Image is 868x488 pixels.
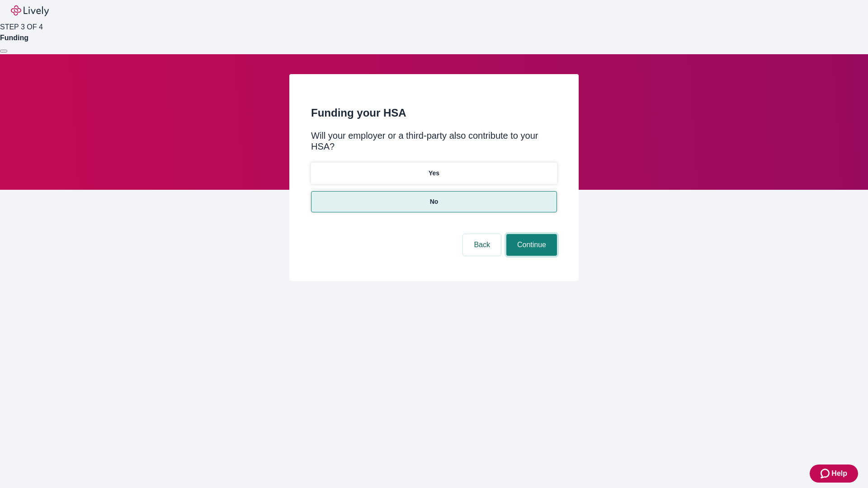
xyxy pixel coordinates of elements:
[463,234,501,256] button: Back
[311,191,557,212] button: No
[11,5,49,16] img: Lively
[311,163,557,184] button: Yes
[810,465,858,483] button: Zendesk support iconHelp
[311,105,557,121] h2: Funding your HSA
[506,234,557,256] button: Continue
[430,197,439,206] p: No
[821,468,831,479] svg: Zendesk support icon
[429,169,439,178] p: Yes
[831,468,847,479] span: Help
[311,130,557,152] div: Will your employer or a third-party also contribute to your HSA?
